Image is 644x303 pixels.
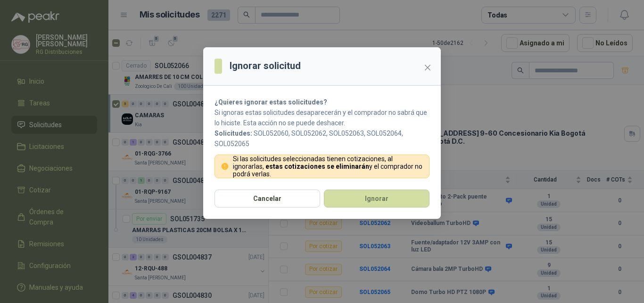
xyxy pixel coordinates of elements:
[215,130,252,137] b: Solicitudes:
[424,64,431,71] span: close
[265,163,369,170] strong: estas cotizaciones se eliminarán
[215,128,429,149] p: SOL052060, SOL052062, SOL052063, SOL052064, SOL052065
[420,60,435,75] button: Close
[215,98,327,106] strong: ¿Quieres ignorar estas solicitudes?
[215,190,320,208] button: Cancelar
[215,107,429,128] p: Si ignoras estas solicitudes desaparecerán y el comprador no sabrá que lo hiciste. Esta acción no...
[230,59,301,73] h3: Ignorar solicitud
[233,155,424,178] p: Si las solicitudes seleccionadas tienen cotizaciones, al ignorarlas, y el comprador no podrá verlas.
[324,190,429,208] button: Ignorar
